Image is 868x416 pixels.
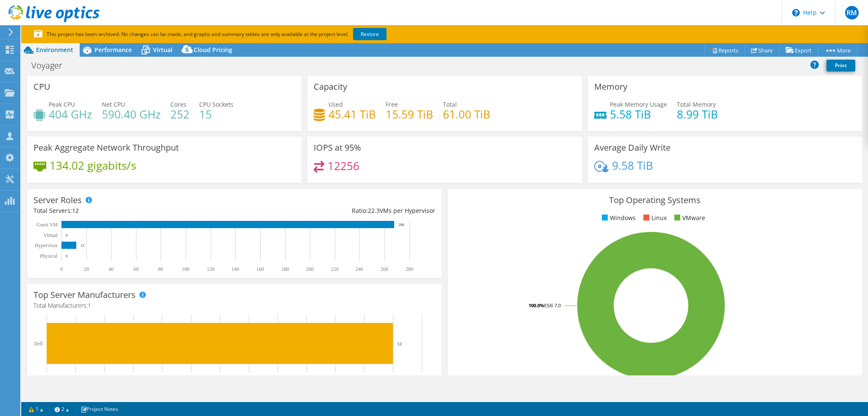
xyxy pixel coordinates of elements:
text: 40 [108,266,114,272]
h3: Memory [594,82,627,91]
h4: 404 GHz [49,110,92,119]
h4: 45.41 TiB [328,110,376,119]
h4: 590.40 GHz [102,110,161,119]
h4: 8.99 TiB [677,110,718,119]
span: 22.3 [368,207,380,215]
span: Total [443,100,457,108]
tspan: ESXi 7.0 [544,302,561,309]
text: 20 [84,266,89,272]
text: 220 [331,266,339,272]
text: Hypervisor [35,242,58,248]
text: Dell [34,341,43,347]
p: This project has been archived. No changes can be made, and graphs and summary tables are only av... [34,30,449,39]
text: 0 [66,254,68,258]
span: Performance [95,46,132,54]
h4: 12256 [328,161,359,171]
text: 280 [406,266,413,272]
a: Reports [704,44,745,57]
li: Linux [641,213,667,223]
text: 0 [66,233,68,237]
h4: Total Manufacturers: [33,301,435,310]
span: RM [845,6,859,19]
h3: IOPS at 95% [314,143,361,152]
a: 1 [23,404,49,414]
h4: 15.59 TiB [386,110,433,119]
tspan: 100.0% [529,302,544,309]
span: Cores [170,100,186,108]
h3: Peak Aggregate Network Throughput [33,143,179,152]
div: Total Servers: [33,206,234,215]
li: Windows [600,213,636,223]
a: More [818,44,857,57]
h3: Top Operating Systems [454,196,856,205]
h3: CPU [33,82,50,91]
span: Virtual [153,46,172,54]
h3: Average Daily Write [594,143,670,152]
span: Used [328,100,343,108]
div: Ratio: VMs per Hypervisor [234,206,435,215]
h1: Voyager [28,61,75,70]
a: Restore [353,28,387,40]
span: Cloud Pricing [194,46,232,54]
text: 160 [256,266,264,272]
h4: 9.58 TiB [612,161,653,170]
svg: \n [792,9,800,17]
text: Guest VM [36,222,58,228]
h3: Capacity [314,82,347,91]
text: 140 [231,266,239,272]
a: Export [779,44,818,57]
h4: 252 [170,110,189,119]
h3: Top Server Manufacturers [33,290,136,300]
text: 240 [356,266,363,272]
span: Total Memory [677,100,716,108]
span: CPU Sockets [199,100,234,108]
text: 260 [381,266,388,272]
h4: 61.00 TiB [443,110,490,119]
a: Print [826,60,855,72]
text: 0 [60,266,63,272]
text: 120 [207,266,214,272]
text: Virtual [44,232,58,238]
span: Free [386,100,398,108]
h4: 5.58 TiB [610,110,667,119]
text: 12 [81,243,84,248]
a: 2 [49,404,75,414]
text: 80 [158,266,163,272]
h3: Server Roles [33,196,82,205]
text: 268 [398,223,404,227]
text: 12 [397,341,402,346]
h4: 15 [199,110,234,119]
li: VMware [672,213,705,223]
text: 60 [134,266,139,272]
text: Physical [40,253,57,259]
span: Net CPU [102,100,125,108]
span: 1 [88,301,91,309]
span: 12 [72,207,79,215]
text: 100 [182,266,189,272]
a: Project Notes [75,404,124,414]
h4: 134.02 gigabits/s [50,161,136,170]
text: 200 [306,266,314,272]
span: Peak Memory Usage [610,100,667,108]
a: Share [745,44,779,57]
text: 180 [281,266,289,272]
span: Peak CPU [49,100,75,108]
span: Environment [36,46,73,54]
